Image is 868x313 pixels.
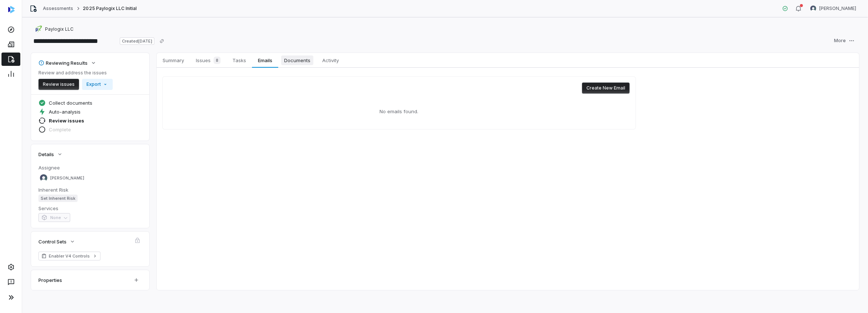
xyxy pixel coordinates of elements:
a: Enabler V4 Controls [38,252,101,260]
img: Anita Ritter avatar [40,174,47,182]
span: Activity [319,55,342,65]
dt: Services [38,205,142,212]
div: Reviewing Results [38,60,88,66]
span: Details [38,151,54,158]
span: Auto-analysis [49,108,81,115]
button: https://paylogix.com/Paylogix LLC [33,23,76,36]
button: Copy link [155,34,169,48]
span: Control Sets [38,238,67,245]
span: Review issues [49,117,84,124]
span: Emails [255,55,275,65]
button: Reviewing Results [36,55,99,71]
span: Summary [160,55,187,65]
span: Tasks [229,55,249,65]
dt: Assignee [38,164,142,171]
img: Anita Ritter avatar [810,6,816,11]
button: More [830,35,859,46]
button: Anita Ritter avatar[PERSON_NAME] [806,3,861,14]
dt: Inherent Risk [38,186,142,193]
button: Review issues [38,79,79,90]
button: Details [36,147,65,162]
span: Created [DATE] [120,37,154,45]
span: Enabler V4 Controls [49,253,90,259]
span: 2025 Paylogix LLC Initial [83,6,137,11]
p: Review and address the issues [38,70,113,76]
span: [PERSON_NAME] [50,175,84,181]
div: No emails found. [380,108,419,115]
button: Control Sets [36,234,78,249]
span: Documents [281,55,313,65]
span: Issues [193,55,224,65]
img: svg%3e [8,6,15,13]
a: Assessments [43,6,73,11]
button: Create New Email [582,83,630,94]
span: Complete [49,126,71,133]
span: [PERSON_NAME] [819,6,856,11]
span: Set Inherent Risk [38,195,78,202]
span: Paylogix LLC [45,26,74,32]
button: Export [82,79,113,90]
span: Collect documents [49,100,92,106]
span: 8 [214,57,221,64]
